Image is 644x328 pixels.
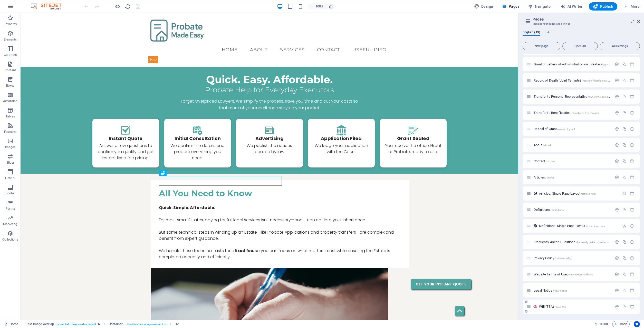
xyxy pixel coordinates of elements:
span: /about [543,144,551,147]
span: Code [614,321,627,327]
div: Contact/contact [532,160,612,163]
p: Favorites [4,22,17,26]
div: Website Terms of Use/website-terms-of-use [532,273,612,276]
p: Features [4,130,16,134]
span: Click to open page [534,175,554,179]
button: New page [523,42,560,50]
span: Click to open page [534,256,572,260]
div: Settings [615,143,619,147]
div: This layout is used as a template for all items (e.g. a blog post) of this collection. The conten... [533,191,537,196]
button: Design [472,2,495,11]
div: Duplicate [622,111,627,115]
span: New page [525,45,558,48]
p: Collections [2,237,18,242]
div: Remove [630,272,634,276]
div: Settings [615,78,619,83]
span: Click to select. Double-click to edit [109,321,123,327]
span: /articles-item [581,192,596,195]
span: /transfer-to-personal-representative [588,95,629,98]
span: Click to open page [534,95,629,98]
div: Remove [630,159,634,163]
p: Marketing [3,222,17,226]
button: Open all [562,42,598,50]
div: Settings [615,127,619,131]
div: Duplicate [622,94,627,99]
div: Definitions: Single Page Layout/definitions-item [537,224,620,227]
div: Settings [615,159,619,163]
span: /website-terms-of-use [567,273,593,276]
span: Click to open page [534,78,616,82]
div: Remove [630,224,634,228]
div: Settings [615,256,619,260]
span: Click to open page [534,289,567,292]
button: AI Writer [558,2,585,11]
div: Transfer to Personal Representative/transfer-to-personal-representative [532,95,612,98]
span: All Settings [602,45,638,48]
span: Click to select. Double-click to edit [26,321,54,327]
i: Reload page [125,4,131,9]
span: . offset-box .text-image-overlap-box [125,321,167,327]
button: More [621,2,642,11]
div: Privacy Policy/privacy-policy [532,256,612,260]
nav: breadcrumb [26,321,179,327]
div: Settings [615,175,619,180]
button: All Settings [600,42,640,50]
span: 00 00 [600,321,608,327]
span: /Your-Will [555,305,566,308]
div: Duplicate [622,304,627,309]
span: Publish [593,4,613,9]
div: Duplicate [622,207,627,212]
div: Settings [622,191,627,196]
button: Publish [589,2,617,11]
button: Pages [499,2,521,11]
div: Settings [615,304,619,309]
span: Click to select. Double-click to edit [175,321,179,327]
h6: 100% [315,3,323,9]
div: Articles: Single Page Layout/articles-item [537,192,620,195]
div: Remove [630,62,634,66]
i: This element is a customizable preset [98,323,100,325]
i: On resize automatically adjust zoom level to fit chosen device. [329,4,333,9]
span: /privacy-policy [555,257,572,260]
span: Click to open page [534,111,599,115]
span: Click to open page [534,143,551,147]
a: Click to cancel selection. Double-click to open Pages [4,321,18,327]
div: Duplicate [622,288,627,293]
span: /contact [546,160,555,163]
div: Duplicate [622,143,627,147]
span: Design [474,4,493,9]
div: Settings [622,224,627,228]
div: Design (Ctrl+Alt+Y) [472,2,495,11]
span: /transfer-to-beneficiaries [571,112,600,114]
p: Accordion [3,99,17,103]
h2: Pages [533,17,640,22]
button: 100% [307,3,326,9]
div: Frequently Asked Questions/frequently-asked-questions [532,240,612,244]
div: Duplicate [622,127,627,131]
div: Remove [630,191,634,196]
span: Open all [565,45,595,48]
span: Click to open page [534,208,564,212]
div: Duplicate [622,78,627,83]
span: /legal-notice [553,289,567,292]
div: Remove [630,111,634,115]
div: Settings [615,272,619,276]
div: Remove [630,175,634,180]
div: Language Tabs [523,30,640,40]
div: Duplicate [622,159,627,163]
div: Definitions/definitions [532,208,612,211]
span: English (19) [523,29,540,36]
div: Remove [630,143,634,147]
span: /definitions [551,208,564,211]
p: Boxes [6,84,15,88]
div: Remove [630,207,634,212]
div: Remove [630,94,634,99]
button: Code [612,321,630,327]
div: Legal Notice/legal-notice [532,289,612,292]
div: Remove [630,240,634,244]
div: Settings [615,207,619,212]
span: Click to open page [534,159,555,163]
div: Duplicate [622,272,627,276]
div: Articles/articles [532,176,612,179]
p: Images [5,145,16,149]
